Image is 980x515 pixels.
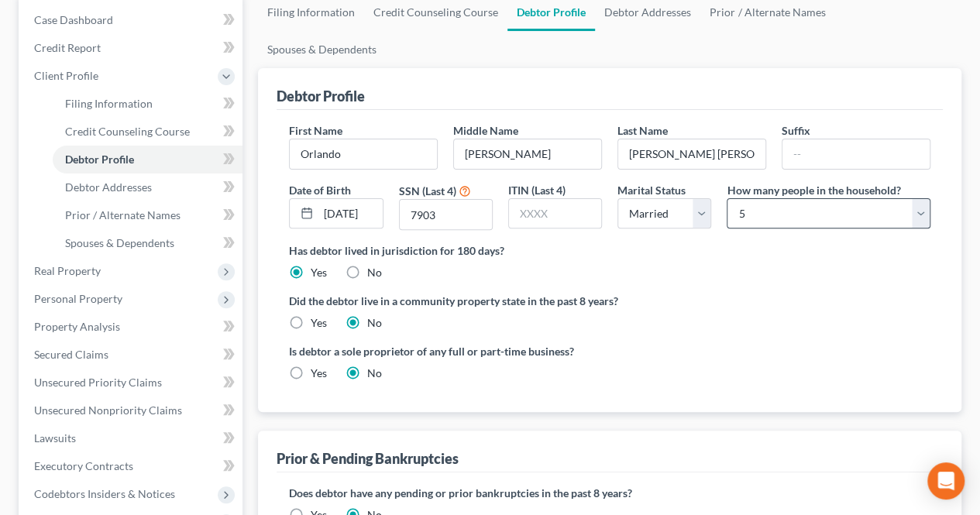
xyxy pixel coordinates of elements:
[34,403,182,417] span: Unsecured Nonpriority Claims
[727,182,900,198] label: How many people in the household?
[617,122,668,139] label: Last Name
[22,6,242,34] a: Case Dashboard
[22,313,242,341] a: Property Analysis
[53,118,242,146] a: Credit Counseling Course
[34,69,98,82] span: Client Profile
[617,182,686,198] label: Marital Status
[53,146,242,173] a: Debtor Profile
[927,462,965,500] div: Open Intercom Messenger
[311,366,327,381] label: Yes
[277,449,459,468] div: Prior & Pending Bankruptcies
[22,34,242,62] a: Credit Report
[34,459,133,472] span: Executory Contracts
[65,125,190,138] span: Credit Counseling Course
[53,201,242,229] a: Prior / Alternate Names
[22,452,242,480] a: Executory Contracts
[453,122,518,139] label: Middle Name
[65,180,152,194] span: Debtor Addresses
[367,265,382,280] label: No
[22,341,242,369] a: Secured Claims
[289,293,930,309] label: Did the debtor live in a community property state in the past 8 years?
[509,199,601,228] input: XXXX
[34,487,175,500] span: Codebtors Insiders & Notices
[34,41,101,54] span: Credit Report
[618,139,765,169] input: --
[367,366,382,381] label: No
[290,139,437,169] input: --
[34,431,76,445] span: Lawsuits
[65,97,153,110] span: Filing Information
[65,208,181,221] span: Prior / Alternate Names
[258,31,386,68] a: Spouses & Dependents
[367,315,382,331] label: No
[53,173,242,201] a: Debtor Addresses
[399,183,456,199] label: SSN (Last 4)
[34,292,122,305] span: Personal Property
[289,182,351,198] label: Date of Birth
[65,236,174,249] span: Spouses & Dependents
[318,199,382,228] input: MM/DD/YYYY
[22,424,242,452] a: Lawsuits
[34,376,162,389] span: Unsecured Priority Claims
[53,229,242,257] a: Spouses & Dependents
[508,182,566,198] label: ITIN (Last 4)
[34,264,101,277] span: Real Property
[65,153,134,166] span: Debtor Profile
[34,348,108,361] span: Secured Claims
[311,315,327,331] label: Yes
[53,90,242,118] a: Filing Information
[22,369,242,397] a: Unsecured Priority Claims
[782,122,810,139] label: Suffix
[277,87,365,105] div: Debtor Profile
[289,343,602,359] label: Is debtor a sole proprietor of any full or part-time business?
[34,320,120,333] span: Property Analysis
[34,13,113,26] span: Case Dashboard
[311,265,327,280] label: Yes
[289,122,342,139] label: First Name
[400,200,492,229] input: XXXX
[289,485,930,501] label: Does debtor have any pending or prior bankruptcies in the past 8 years?
[454,139,601,169] input: M.I
[22,397,242,424] a: Unsecured Nonpriority Claims
[782,139,930,169] input: --
[289,242,930,259] label: Has debtor lived in jurisdiction for 180 days?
